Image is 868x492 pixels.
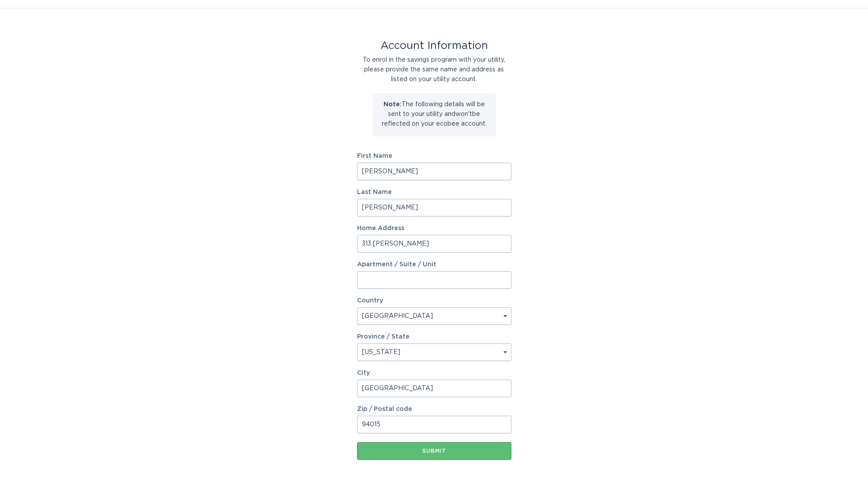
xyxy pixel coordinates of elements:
label: Home Address [357,225,511,231]
label: Country [357,298,383,304]
label: First Name [357,153,511,159]
label: Province / State [357,334,410,340]
strong: Note: [384,101,402,108]
div: Account Information [357,41,511,51]
label: Zip / Postal code [357,406,511,412]
p: The following details will be sent to your utility and won't be reflected on your ecobee account. [379,100,489,129]
div: To enrol in the savings program with your utility, please provide the same name and address as li... [357,55,511,84]
div: Submit [361,448,507,454]
button: Submit [357,442,511,460]
label: Last Name [357,189,511,195]
label: Apartment / Suite / Unit [357,261,511,268]
label: City [357,370,511,376]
